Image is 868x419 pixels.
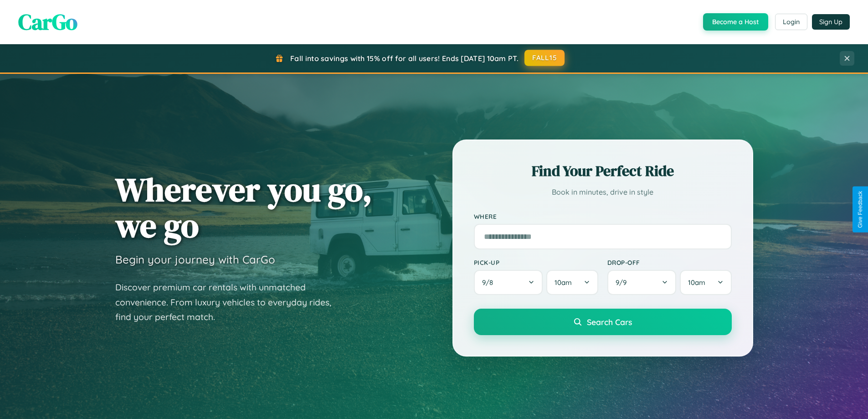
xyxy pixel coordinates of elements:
[775,14,807,30] button: Login
[812,14,850,30] button: Sign Up
[680,270,731,295] button: 10am
[115,280,343,325] p: Discover premium car rentals with unmatched convenience. From luxury vehicles to everyday rides, ...
[587,317,632,327] span: Search Cars
[474,186,732,199] p: Book in minutes, drive in style
[524,50,565,66] button: FALL15
[546,270,598,295] button: 10am
[115,253,275,266] h3: Begin your journey with CarGo
[616,278,631,287] span: 9 / 9
[474,161,732,181] h2: Find Your Perfect Ride
[290,54,519,63] span: Fall into savings with 15% off for all users! Ends [DATE] 10am PT.
[474,212,732,220] label: Where
[688,278,705,287] span: 10am
[607,270,677,295] button: 9/9
[857,191,863,228] div: Give Feedback
[115,171,372,243] h1: Wherever you go, we go
[474,309,732,335] button: Search Cars
[474,270,543,295] button: 9/8
[474,259,598,266] label: Pick-up
[18,7,77,37] span: CarGo
[703,13,768,31] button: Become a Host
[482,278,498,287] span: 9 / 8
[607,259,732,266] label: Drop-off
[555,278,572,287] span: 10am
